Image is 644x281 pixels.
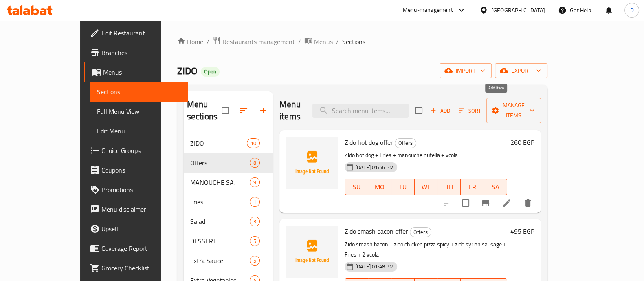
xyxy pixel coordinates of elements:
[312,104,409,118] input: search
[177,37,203,46] a: Home
[336,37,339,46] li: /
[250,177,260,187] div: items
[90,121,188,141] a: Edit Menu
[101,243,181,253] span: Coverage Report
[491,6,545,15] div: [GEOGRAPHIC_DATA]
[286,137,338,189] img: Zido hot dog offer
[345,225,408,237] span: Zido smash bacon offer
[84,23,188,43] a: Edit Restaurant
[395,138,416,148] span: Offers
[348,181,365,193] span: SU
[190,177,250,187] span: MANOUCHE SAJ
[304,36,333,47] a: Menus
[461,179,484,195] button: FR
[352,263,397,270] span: [DATE] 01:48 PM
[247,139,259,147] span: 10
[286,226,338,278] img: Zido smash bacon offer
[84,141,188,160] a: Choice Groups
[501,66,541,76] span: export
[190,138,247,148] div: ZIDO
[101,204,181,214] span: Menu disclaimer
[217,102,234,119] span: Select all sections
[84,160,188,180] a: Coupons
[510,226,534,237] h6: 495 EGP
[484,179,507,195] button: SA
[630,6,633,15] span: D
[250,218,259,226] span: 3
[250,197,260,207] div: items
[90,82,188,102] a: Sections
[250,256,260,266] div: items
[250,158,260,168] div: items
[90,102,188,121] a: Full Menu View
[213,36,295,47] a: Restaurants management
[427,104,453,117] button: Add
[101,48,181,58] span: Branches
[234,101,253,120] span: Sort sections
[459,106,481,115] span: Sort
[510,137,534,148] h6: 260 EGP
[103,67,181,77] span: Menus
[486,98,541,123] button: Manage items
[101,263,181,273] span: Grocery Checklist
[342,37,365,46] span: Sections
[184,153,273,173] div: Offers8
[279,98,303,123] h2: Menu items
[184,231,273,251] div: DESSERT5
[190,256,250,266] span: Extra Sauce
[190,197,250,207] span: Fries
[250,198,259,206] span: 1
[345,239,507,260] p: Zido smash bacon + zido chicken pizza spicy + zido syrian sausage + Fries + 2 vcola
[487,181,504,193] span: SA
[190,236,250,246] span: DESSERT
[415,179,438,195] button: WE
[437,179,461,195] button: TH
[440,63,492,78] button: import
[429,106,451,115] span: Add
[184,251,273,270] div: Extra Sauce5
[250,159,259,167] span: 8
[368,179,391,195] button: MO
[453,104,486,117] span: Sort items
[222,37,295,46] span: Restaurants management
[495,63,547,78] button: export
[395,138,416,148] div: Offers
[391,179,415,195] button: TU
[403,5,453,15] div: Menu-management
[201,67,220,77] div: Open
[190,217,250,226] span: Salad
[441,181,457,193] span: TH
[190,158,250,168] span: Offers
[410,228,431,237] span: Offers
[84,239,188,258] a: Coverage Report
[457,104,483,117] button: Sort
[97,87,181,97] span: Sections
[97,126,181,136] span: Edit Menu
[250,237,259,245] span: 5
[184,133,273,153] div: ZIDO10
[84,258,188,278] a: Grocery Checklist
[253,101,273,120] button: Add section
[184,192,273,212] div: Fries1
[298,37,301,46] li: /
[177,62,198,80] span: ZIDO
[177,36,547,47] nav: breadcrumb
[345,179,368,195] button: SU
[101,146,181,155] span: Choice Groups
[187,98,222,123] h2: Menu sections
[476,193,495,213] button: Branch-specific-item
[84,199,188,219] a: Menu disclaimer
[418,181,435,193] span: WE
[247,138,260,148] div: items
[518,193,538,213] button: delete
[410,102,427,119] span: Select section
[184,212,273,231] div: Salad3
[457,195,474,212] span: Select to update
[314,37,333,46] span: Menus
